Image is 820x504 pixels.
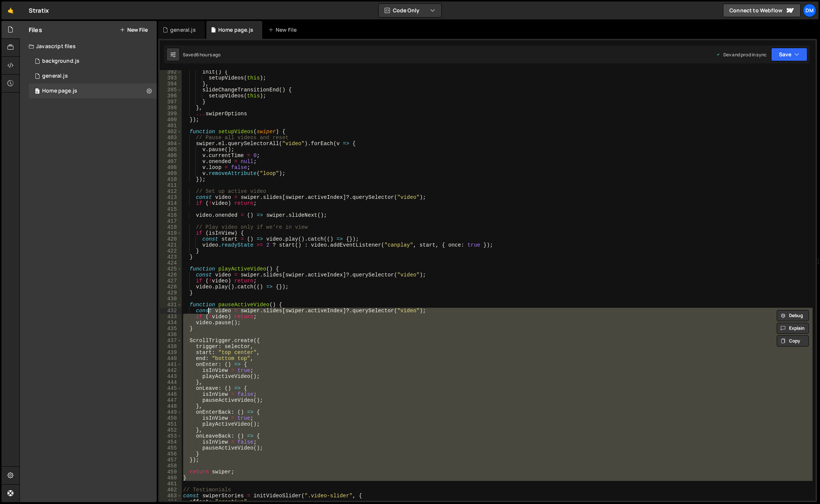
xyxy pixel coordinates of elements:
[160,397,182,403] div: 447
[716,51,767,58] div: Dev and prod in sync
[42,58,79,65] div: background.js
[160,87,182,93] div: 395
[160,69,182,75] div: 392
[29,54,157,69] div: 16575/45066.js
[160,361,182,367] div: 441
[160,338,182,344] div: 437
[160,272,182,278] div: 426
[160,123,182,129] div: 401
[160,75,182,81] div: 393
[771,48,807,61] button: Save
[160,320,182,326] div: 434
[160,170,182,176] div: 409
[42,88,77,94] div: Home page.js
[160,481,182,487] div: 461
[160,302,182,308] div: 431
[268,26,300,34] div: New File
[160,344,182,350] div: 438
[160,493,182,499] div: 463
[160,427,182,433] div: 452
[29,6,49,15] div: Stratix
[160,379,182,385] div: 444
[160,385,182,391] div: 445
[160,266,182,272] div: 425
[170,26,196,34] div: general.js
[160,356,182,361] div: 440
[160,200,182,206] div: 414
[160,451,182,457] div: 456
[196,51,221,58] div: 6 hours ago
[42,73,68,79] div: general.js
[160,373,182,379] div: 443
[160,218,182,224] div: 417
[160,326,182,332] div: 435
[160,105,182,111] div: 398
[160,135,182,141] div: 403
[777,310,809,321] button: Debug
[20,39,157,54] div: Javascript files
[160,248,182,254] div: 422
[160,308,182,314] div: 432
[160,469,182,475] div: 459
[160,475,182,481] div: 460
[160,463,182,469] div: 458
[160,212,182,218] div: 416
[777,323,809,334] button: Explain
[160,278,182,284] div: 427
[120,27,148,33] button: New File
[160,129,182,135] div: 402
[160,314,182,320] div: 433
[777,335,809,347] button: Copy
[160,415,182,421] div: 450
[379,4,441,17] button: Code Only
[35,89,40,95] span: 0
[160,81,182,87] div: 394
[160,182,182,188] div: 411
[160,99,182,105] div: 397
[160,433,182,439] div: 453
[723,4,801,17] a: Connect to Webflow
[218,26,253,34] div: Home page.js
[29,84,157,98] div: 16575/45977.js
[160,445,182,451] div: 455
[160,236,182,242] div: 420
[160,409,182,415] div: 449
[160,487,182,493] div: 462
[160,117,182,123] div: 400
[160,206,182,212] div: 415
[160,141,182,147] div: 404
[29,69,157,84] div: 16575/45802.js
[160,391,182,397] div: 446
[160,147,182,153] div: 405
[160,111,182,117] div: 399
[160,254,182,260] div: 423
[160,165,182,170] div: 408
[160,421,182,427] div: 451
[160,93,182,99] div: 396
[803,4,816,17] a: Dm
[160,332,182,338] div: 436
[160,290,182,296] div: 429
[160,194,182,200] div: 413
[29,26,42,34] h2: Files
[160,153,182,159] div: 406
[160,457,182,463] div: 457
[160,224,182,230] div: 418
[160,439,182,445] div: 454
[160,403,182,409] div: 448
[160,242,182,248] div: 421
[160,159,182,165] div: 407
[160,176,182,182] div: 410
[160,350,182,356] div: 439
[160,284,182,290] div: 428
[160,188,182,194] div: 412
[160,367,182,373] div: 442
[183,51,221,58] div: Saved
[160,230,182,236] div: 419
[160,296,182,302] div: 430
[160,260,182,266] div: 424
[1,1,20,19] a: 🤙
